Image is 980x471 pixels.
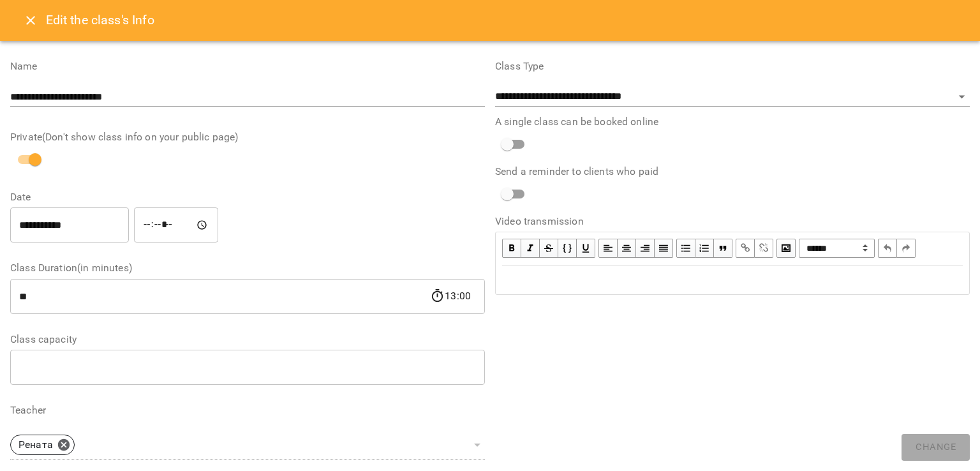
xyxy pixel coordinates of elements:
[618,239,636,258] button: Align Center
[695,239,714,258] button: OL
[577,239,595,258] button: Underline
[521,239,540,258] button: Italic
[878,239,897,258] button: Undo
[655,239,673,258] button: Align Justify
[799,239,875,258] span: Normal
[598,239,618,258] button: Align Left
[10,435,75,455] div: Рената
[496,267,969,294] div: Edit text
[10,192,485,202] label: Date
[897,239,916,258] button: Redo
[495,117,970,127] label: A single class can be booked online
[46,10,154,30] h6: Edit the class's Info
[776,239,796,258] button: Image
[558,239,577,258] button: Monospace
[10,132,485,142] label: Private(Don't show class info on your public page)
[10,405,485,415] label: Teacher
[676,239,695,258] button: UL
[19,437,53,452] p: Рената
[10,431,485,460] div: Рената
[736,239,755,258] button: Link
[15,5,46,36] button: Close
[10,61,485,71] label: Name
[495,167,970,177] label: Send a reminder to clients who paid
[495,216,970,227] label: Video transmission
[502,239,521,258] button: Bold
[10,263,485,273] label: Class Duration(in minutes)
[755,239,773,258] button: Remove Link
[799,239,875,258] select: Block type
[495,61,970,71] label: Class Type
[714,239,732,258] button: Blockquote
[540,239,558,258] button: Strikethrough
[636,239,655,258] button: Align Right
[10,334,485,345] label: Class capacity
